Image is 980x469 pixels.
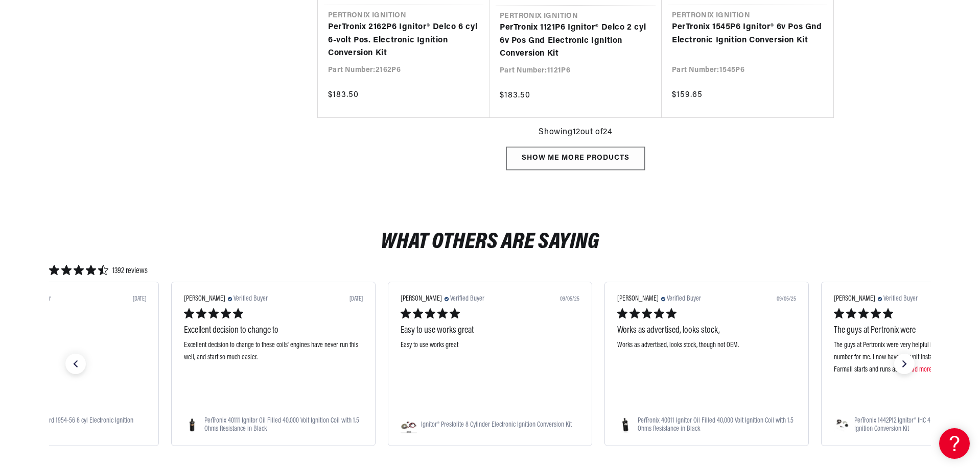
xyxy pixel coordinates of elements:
div: Excellent decision to change to [184,325,363,337]
span: Read more [905,366,932,374]
div: Excellent decision to change to these coils' engines have never run this well, and start so much ... [184,339,363,411]
div: [DATE] [133,295,146,302]
div: Works as advertised, looks stock, [617,325,796,337]
div: Works as advertised, looks stock, though not OEM. [617,339,796,411]
img: https://cdn-yotpo-images-production.yotpo.com/Product/407426822/341959540/square.jpg?1756415693 [617,417,634,433]
span: Showing 12 out of 24 [539,126,612,139]
img: https://cdn-yotpo-images-production.yotpo.com/Product/407428528/341967743/square.jpg?1707934881 [834,417,850,433]
span: [PERSON_NAME] [184,294,225,303]
div: slide 7 out of 7 [171,282,376,446]
span: 1392 reviews [112,265,148,278]
div: [DATE] [349,295,363,302]
div: carousel with 7 slides [49,282,931,446]
div: next slide [894,354,915,374]
span: Verified Buyer [883,294,918,303]
div: Navigate to PerTronix 40111 Ignitor Oil Filled 40,000 Volt Ignition Coil with 1.5 Ohms Resistance... [184,417,363,433]
div: Navigate to Ignitor® Prestolite 8 Cylinder Electronic Ignition Conversion Kit [401,417,579,433]
span: Verified Buyer [17,294,51,303]
span: [PERSON_NAME] [401,294,442,303]
a: PerTronix 1121P6 Ignitor® Delco 2 cyl 6v Pos Gnd Electronic Ignition Conversion Kit [500,21,651,61]
span: Ignitor® Prestolite 8 Cylinder Electronic Ignition Conversion Kit [421,421,572,429]
a: PerTronix 1545P6 Ignitor® 6v Pos Gnd Electronic Ignition Conversion Kit [672,21,823,47]
span: PerTronix 40011 Ignitor Oil Filled 40,000 Volt Ignition Coil with 1.5 Ohms Resistance in Black [638,417,796,433]
div: 09/05/25 [560,295,579,302]
span: PerTronix 40111 Ignitor Oil Filled 40,000 Volt Ignition Coil with 1.5 Ohms Resistance in Black [204,417,363,433]
a: PerTronix 2162P6 Ignitor® Delco 6 cyl 6-volt Pos. Electronic Ignition Conversion Kit [328,21,479,60]
img: https://cdn-yotpo-images-production.yotpo.com/Product/407425969/341960192/square.jpg?1687777722 [184,417,200,433]
div: previous slide [65,354,86,374]
div: Easy to use works great [401,325,579,337]
div: slide 2 out of 7 [604,282,809,446]
div: 4.6738505 star rating [49,265,148,278]
div: Show me more products [506,147,645,170]
span: Verified Buyer [450,294,484,303]
div: Navigate to PerTronix 40011 Ignitor Oil Filled 40,000 Volt Ignition Coil with 1.5 Ohms Resistance... [617,417,796,433]
span: [PERSON_NAME] [617,294,659,303]
div: slide 1 out of 7 [388,282,592,446]
div: 09/05/25 [777,295,796,302]
div: Easy to use works great [401,339,579,411]
img: https://cdn-yotpo-images-production.yotpo.com/Product/407427832/341959914/square.jpg?1708052436 [401,417,417,433]
span: [PERSON_NAME] [834,294,875,303]
span: Verified Buyer [234,294,268,303]
h2: What Others Are Saying [381,232,599,253]
span: Verified Buyer [667,294,701,303]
